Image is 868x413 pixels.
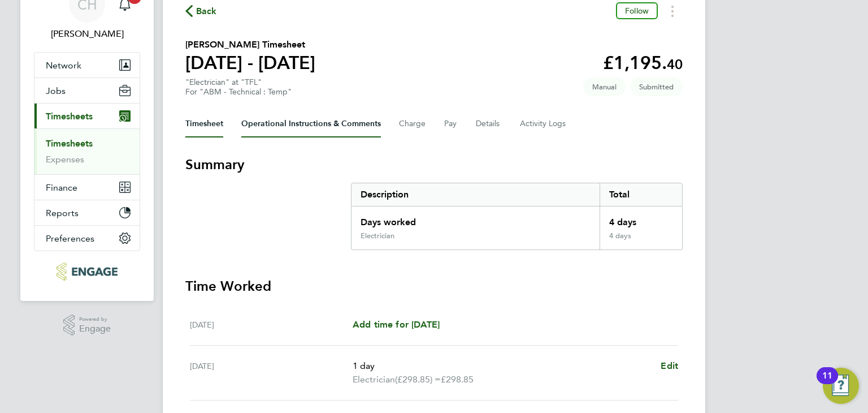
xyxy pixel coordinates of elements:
[34,104,140,128] button: Timesheets
[361,231,394,240] div: Electrician
[662,2,683,20] button: Timesheets Menu
[399,110,426,137] button: Charge
[34,53,140,78] button: Network
[34,175,140,200] button: Finance
[190,359,353,386] div: [DATE]
[79,315,111,324] span: Powered by
[241,110,381,137] button: Operational Instructions & Comments
[196,5,217,18] span: Back
[520,110,567,137] button: Activity Logs
[351,206,600,231] div: Days worked
[34,27,140,41] span: Chloe Harding
[600,231,682,249] div: 4 days
[46,154,84,165] a: Expenses
[57,263,117,281] img: txmrecruit-logo-retina.png
[444,110,458,137] button: Pay
[34,263,140,281] a: Go to home page
[600,206,682,231] div: 4 days
[46,138,93,149] a: Timesheets
[185,156,683,174] h3: Summary
[46,111,93,122] span: Timesheets
[185,78,292,97] div: "Electrician" at "TFL"
[441,374,474,385] span: £298.85
[63,315,111,336] a: Powered byEngage
[34,226,140,251] button: Preferences
[603,52,683,74] app-decimal: £1,195.
[190,318,353,332] div: [DATE]
[630,78,683,96] span: This timesheet is Submitted.
[661,359,678,373] a: Edit
[822,376,832,390] div: 11
[79,324,111,334] span: Engage
[353,359,652,373] p: 1 day
[353,318,440,332] a: Add time for [DATE]
[600,183,682,206] div: Total
[583,78,626,96] span: This timesheet was manually created.
[351,183,683,250] div: Summary
[476,110,502,137] button: Details
[823,368,859,404] button: Open Resource Center, 11 new notifications
[353,319,440,330] span: Add time for [DATE]
[353,373,395,386] span: Electrician
[616,2,658,19] button: Follow
[185,277,683,295] h3: Time Worked
[667,56,683,72] span: 40
[46,85,66,96] span: Jobs
[185,110,223,137] button: Timesheet
[46,60,81,71] span: Network
[395,374,441,385] span: (£298.85) =
[661,360,678,371] span: Edit
[46,182,77,193] span: Finance
[185,51,315,74] h1: [DATE] - [DATE]
[34,200,140,225] button: Reports
[351,183,600,206] div: Description
[185,38,315,51] h2: [PERSON_NAME] Timesheet
[46,208,79,218] span: Reports
[185,4,217,18] button: Back
[185,87,292,97] div: For "ABM - Technical : Temp"
[34,128,140,174] div: Timesheets
[46,233,94,244] span: Preferences
[625,6,649,16] span: Follow
[34,78,140,103] button: Jobs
